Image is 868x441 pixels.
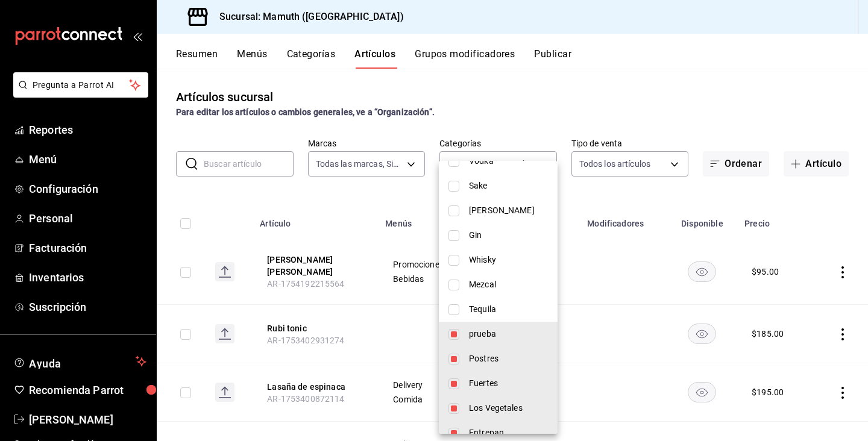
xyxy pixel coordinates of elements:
[469,328,548,340] span: prueba
[469,427,548,439] span: Entrepan
[469,402,548,414] span: Los Vegetales
[469,204,548,217] span: [PERSON_NAME]
[469,155,548,167] span: Vodka
[469,254,548,266] span: Whisky
[469,180,548,192] span: Sake
[469,278,548,291] span: Mezcal
[469,377,548,390] span: Fuertes
[469,352,548,365] span: Postres
[469,303,548,316] span: Tequila
[469,229,548,242] span: Gin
